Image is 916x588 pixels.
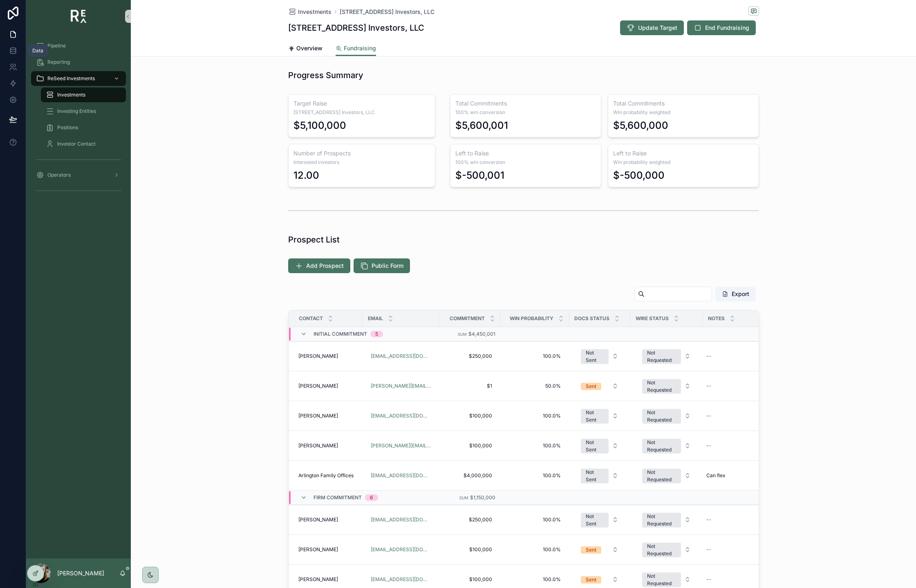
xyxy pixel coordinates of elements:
a: ReSeed Investments [31,71,126,86]
span: $4,450,001 [468,331,495,337]
div: $-500,001 [455,169,504,182]
a: 50.0% [505,379,564,393]
button: Select Button [574,379,625,393]
span: 100.0% [508,516,561,523]
a: Pipeline [31,38,126,53]
h1: [STREET_ADDRESS] Investors, LLC [288,22,424,34]
div: Not Requested [647,469,676,483]
div: Sent [586,576,596,584]
h3: Left to Raise [613,149,754,157]
button: Update Target [620,20,684,35]
a: [EMAIL_ADDRESS][DOMAIN_NAME] [371,353,431,359]
a: Can flex [703,469,758,482]
a: [PERSON_NAME][EMAIL_ADDRESS][DOMAIN_NAME] [371,383,431,389]
a: [EMAIL_ADDRESS][DOMAIN_NAME] [367,573,434,586]
h1: Prospect List [288,234,340,245]
h3: Left to Raise [455,149,596,157]
h3: Number of Prospects [293,149,430,157]
a: 100.0% [505,469,564,482]
button: Select Button [574,435,625,457]
div: Not Requested [647,439,676,453]
a: Select Button [635,434,698,457]
button: Select Button [636,405,697,427]
span: Docs Status [574,315,609,322]
a: Arlington Family Offices [298,472,358,479]
span: Win probability weighted [613,159,754,166]
div: -- [706,383,711,389]
div: 5 [375,331,378,337]
a: 100.0% [505,350,564,363]
a: [EMAIL_ADDRESS][DOMAIN_NAME] [367,409,434,422]
a: 100.0% [505,513,564,526]
span: 100.0% [508,546,561,553]
a: [PERSON_NAME][EMAIL_ADDRESS][PERSON_NAME][DOMAIN_NAME] [367,439,434,452]
a: [PERSON_NAME] [298,353,358,359]
div: scrollable content [26,33,131,208]
div: Not Sent [586,409,604,424]
a: Select Button [574,542,625,557]
span: 100% win conversion [455,109,596,116]
span: Email [368,315,383,322]
a: -- [703,513,758,526]
span: Reporting [47,59,70,65]
span: $250,000 [447,353,492,359]
div: Not Requested [647,349,676,364]
span: Investing Entities [57,108,96,114]
a: [EMAIL_ADDRESS][DOMAIN_NAME] [367,350,434,363]
span: Win Probability [510,315,553,322]
a: $4,000,000 [444,469,495,482]
span: Public Form [372,262,403,270]
span: Add Prospect [306,262,344,270]
button: Select Button [636,539,697,561]
a: [PERSON_NAME] [298,516,358,523]
span: 100.0% [508,442,561,449]
a: [EMAIL_ADDRESS][DOMAIN_NAME] [367,469,434,482]
div: $5,600,001 [455,119,508,132]
a: Select Button [635,404,698,427]
span: $100,000 [447,546,492,553]
div: Sent [586,383,596,390]
a: [EMAIL_ADDRESS][DOMAIN_NAME] [371,516,431,523]
span: Arlington Family Offices [298,472,354,479]
a: [PERSON_NAME] [298,576,358,583]
a: -- [703,409,758,422]
a: Select Button [574,434,625,457]
a: [STREET_ADDRESS] Investors, LLC [340,8,434,16]
a: Select Button [635,538,698,561]
button: Select Button [636,435,697,457]
div: Not Sent [586,439,604,453]
button: Select Button [636,375,697,397]
button: Select Button [574,405,625,427]
span: $100,000 [447,413,492,419]
a: Overview [288,41,323,57]
a: [PERSON_NAME][EMAIL_ADDRESS][PERSON_NAME][DOMAIN_NAME] [371,442,431,449]
img: App logo [71,10,87,23]
div: -- [706,413,711,419]
div: -- [706,576,711,583]
div: -- [706,516,711,523]
div: Data [32,47,43,54]
a: [EMAIL_ADDRESS][DOMAIN_NAME] [367,543,434,556]
span: 100.0% [508,472,561,479]
span: [PERSON_NAME] [298,413,338,419]
a: $100,000 [444,439,495,452]
a: 100.0% [505,409,564,422]
small: Sum [459,496,468,500]
a: [PERSON_NAME] [298,383,358,389]
p: [PERSON_NAME] [57,569,104,577]
span: Win probability weighted [613,109,754,116]
button: Select Button [574,345,625,367]
a: Select Button [574,508,625,531]
span: Fundraising [344,44,376,52]
a: Investor Contact [41,137,126,151]
a: 100.0% [505,439,564,452]
div: Not Requested [647,409,676,424]
div: Not Sent [586,469,604,483]
h3: Target Raise [293,99,430,108]
a: [EMAIL_ADDRESS][DOMAIN_NAME] [371,576,431,583]
button: Select Button [574,542,625,557]
div: $-500,000 [613,169,665,182]
a: $250,000 [444,513,495,526]
span: Investor Contact [57,141,96,147]
a: Select Button [574,572,625,587]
